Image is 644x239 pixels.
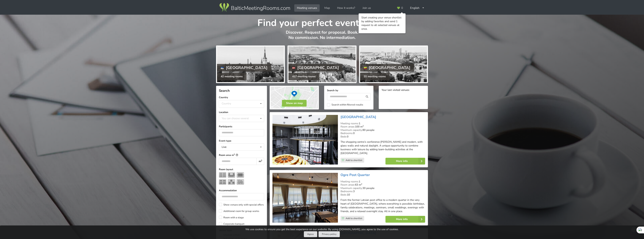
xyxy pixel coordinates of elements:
label: Show venues only with special offers [219,203,264,207]
span: 0 [401,7,403,9]
p: The shopping centre’s conference [PERSON_NAME] and modern, with glass walls and natural daylight.... [341,140,425,155]
button: Agree [304,231,317,237]
img: Celebration Hall | Ogre | Ogre Post Quarter [272,173,338,223]
a: More info [385,158,425,165]
a: Meeting venues [294,4,320,12]
label: Country [219,96,264,99]
a: How it works? [335,4,358,12]
sup: 2 [234,153,235,156]
img: Baltic Meeting Rooms [219,2,291,13]
sup: 2 [361,183,362,185]
label: Location [219,110,264,114]
div: Start creating your venue shortlist by adding favorites and send 1 request to all selected venues... [361,16,403,31]
div: [GEOGRAPHIC_DATA] [288,64,343,71]
label: Corporate banquet [219,222,244,226]
div: Maximum capacity: [341,187,425,190]
strong: 10 [347,193,350,197]
div: Beds: [341,193,425,197]
div: Live [222,146,226,148]
div: Room areas: [341,183,425,187]
img: Theater [219,172,226,178]
div: Your last visited venues: [382,89,425,92]
strong: 1 [359,180,360,183]
label: Search within filtered results [327,103,363,106]
strong: 63 m [355,183,362,187]
a: Map [322,4,333,12]
img: Show on map [270,86,319,109]
sup: 2 [261,159,262,162]
label: Event type [219,139,264,143]
div: Meeting rooms: [341,180,425,183]
strong: 30 people [363,186,375,190]
div: Room areas: [341,125,425,128]
div: Bedrooms: [341,190,425,193]
a: Privacy policy [319,231,340,237]
div: [GEOGRAPHIC_DATA] [360,64,414,71]
a: [GEOGRAPHIC_DATA] [341,115,376,119]
strong: 100 m [355,125,364,128]
div: 42 meeting rooms [217,73,247,80]
img: Boardroom [237,172,244,178]
span: Add to shortlist [346,159,362,162]
h1: Find your perfect event space [216,15,428,29]
a: [GEOGRAPHIC_DATA] 42 meeting rooms [216,46,285,83]
strong: 3 [353,190,355,193]
img: Reception [237,179,244,185]
div: 417 meeting rooms [288,73,319,80]
a: Join us [360,4,373,12]
strong: 1 [359,122,360,125]
label: Room with a stage [219,216,244,219]
a: [GEOGRAPHIC_DATA] 417 meeting rooms [287,46,356,83]
label: Participants [219,125,264,128]
label: Room area m [219,153,264,157]
div: [GEOGRAPHIC_DATA] [217,64,271,71]
div: 31 meeting rooms [360,73,390,80]
p: From the former Latvian post office to a modern quarter in the very heart of [GEOGRAPHIC_DATA], w... [341,198,425,213]
a: [GEOGRAPHIC_DATA] 31 meeting rooms [359,46,428,83]
span: Search [219,88,230,93]
div: m [256,158,264,165]
img: U-shape [228,172,235,178]
a: More info [385,216,425,223]
p: Discover. Request for proposal. Book. No commission. No intermediation. [216,30,428,44]
img: Banquet [228,179,235,185]
img: Classroom [219,179,226,185]
strong: 0 [347,135,348,138]
label: Accommodation [219,189,264,192]
div: English [407,4,427,12]
div: Beds: [341,135,425,138]
strong: 80 people [363,128,375,132]
button: Show on map [282,100,307,107]
sup: 2 [363,124,364,127]
span: Add to shortlist [346,217,362,220]
div: Country [222,102,231,105]
div: Maximum capacity: [341,128,425,132]
img: Conference room | Riga | Bolero Shopping Centre [272,115,338,165]
strong: 0 [353,131,355,135]
div: Bedrooms: [341,132,425,135]
div: Meeting rooms: [341,122,425,125]
a: Ogre Post Quarter [341,173,370,177]
label: Additional room for group works [219,209,259,213]
label: Search by [327,89,371,92]
label: Room layout [219,168,264,171]
div: You can choose several [221,116,257,121]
